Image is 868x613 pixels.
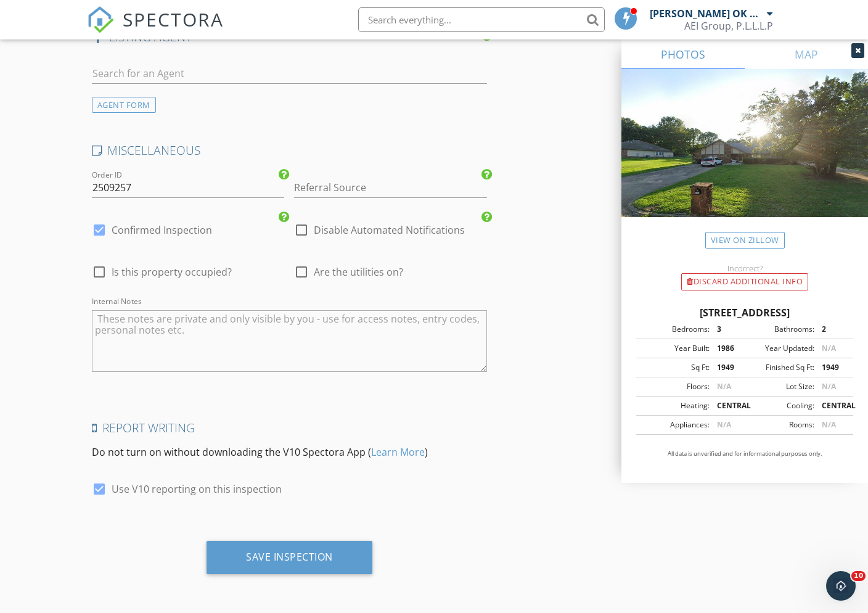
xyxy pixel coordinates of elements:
div: Year Built: [640,343,710,354]
a: View on Zillow [705,232,785,249]
a: Learn More [371,445,425,459]
a: MAP [745,39,868,69]
div: CENTRAL [710,400,745,411]
div: AEI Group, P.L.L.L.P [684,20,773,32]
span: N/A [822,343,836,353]
div: Cooling: [745,400,814,411]
label: Use V10 reporting on this inspection [112,483,282,495]
div: 2 [814,324,850,335]
span: N/A [717,419,731,430]
p: Do not turn on without downloading the V10 Spectora App ( ) [92,445,487,459]
input: Search everything... [358,7,605,32]
div: AGENT FORM [92,97,156,113]
div: [PERSON_NAME] OK #70001835 [650,7,764,20]
div: Appliances: [640,419,710,430]
a: PHOTOS [621,39,745,69]
span: N/A [822,419,836,430]
div: Bathrooms: [745,324,814,335]
iframe: Intercom live chat [826,571,856,601]
span: N/A [822,381,836,392]
div: Finished Sq Ft: [745,362,814,373]
div: CENTRAL [814,400,850,411]
span: 10 [851,571,866,581]
a: SPECTORA [87,17,224,43]
span: SPECTORA [123,6,224,32]
div: 1949 [814,362,850,373]
input: Referral Source [294,178,487,198]
p: All data is unverified and for informational purposes only. [636,450,853,458]
div: 1949 [710,362,745,373]
span: Is this property occupied? [112,266,232,278]
div: Lot Size: [745,381,814,392]
div: Sq Ft: [640,362,710,373]
label: Confirmed Inspection [112,224,212,236]
h4: MISCELLANEOUS [92,142,487,158]
div: [STREET_ADDRESS] [636,305,853,320]
div: Rooms: [745,419,814,430]
img: The Best Home Inspection Software - Spectora [87,6,114,33]
h4: Report Writing [92,420,487,436]
div: 3 [710,324,745,335]
textarea: Internal Notes [92,310,487,372]
div: Heating: [640,400,710,411]
div: Bedrooms: [640,324,710,335]
div: 1986 [710,343,745,354]
label: Disable Automated Notifications [314,224,465,236]
span: N/A [717,381,731,392]
img: streetview [621,69,868,247]
div: Year Updated: [745,343,814,354]
div: Discard Additional info [681,273,808,290]
input: Search for an Agent [92,64,487,84]
span: Are the utilities on? [314,266,403,278]
div: Incorrect? [621,263,868,273]
div: Floors: [640,381,710,392]
div: Save Inspection [246,551,333,563]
